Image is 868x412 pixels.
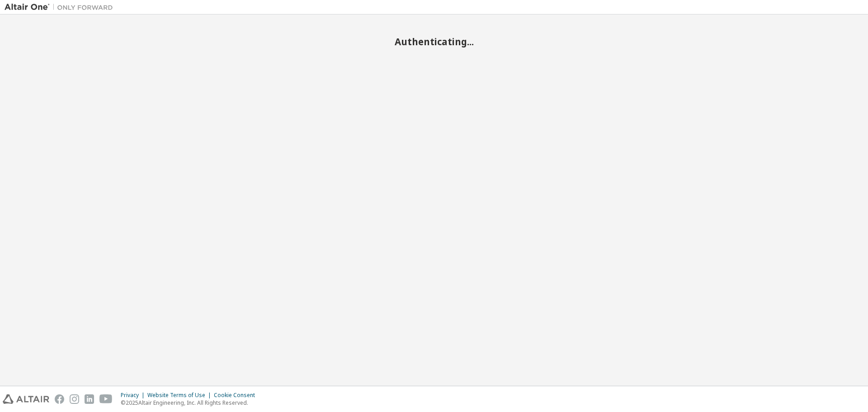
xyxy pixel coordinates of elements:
img: youtube.svg [99,394,113,404]
img: instagram.svg [70,394,79,404]
img: Altair One [5,3,118,12]
div: Cookie Consent [214,392,260,399]
img: altair_logo.svg [3,394,49,404]
div: Website Terms of Use [147,392,214,399]
p: © 2025 Altair Engineering, Inc. All Rights Reserved. [121,399,260,407]
img: facebook.svg [55,394,64,404]
img: linkedin.svg [85,394,94,404]
div: Privacy [121,392,147,399]
h2: Authenticating... [5,36,863,47]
